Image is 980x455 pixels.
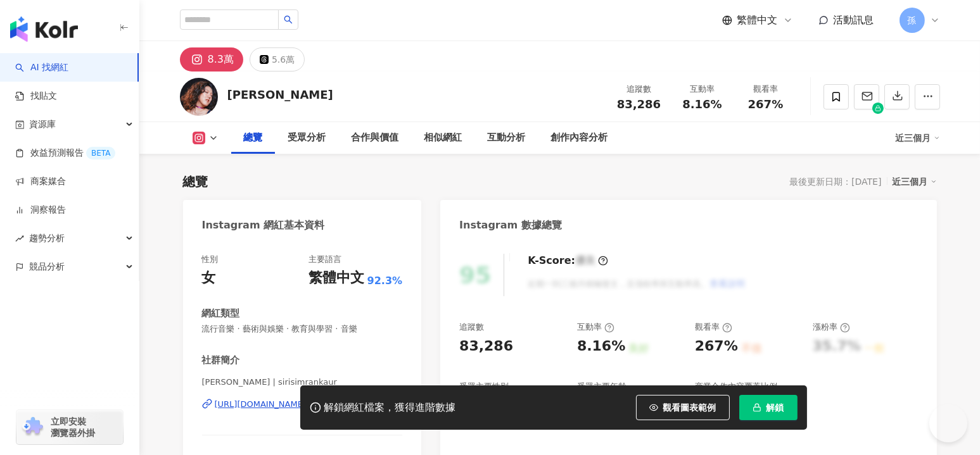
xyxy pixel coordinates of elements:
span: 8.16% [682,98,722,111]
div: 觀看率 [742,83,790,96]
div: 267% [695,337,738,356]
div: 互動率 [678,83,727,96]
img: logo [10,16,78,42]
div: 總覽 [183,173,208,190]
span: [PERSON_NAME] | sirisimrankaur [202,377,403,388]
button: 解鎖 [739,395,798,420]
span: 解鎖 [767,402,784,413]
div: Instagram 網紅基本資料 [202,218,325,232]
div: 社群簡介 [202,354,240,367]
button: 5.6萬 [250,47,305,72]
div: 創作內容分析 [551,130,608,146]
div: 商業合作內容覆蓋比例 [695,381,777,392]
a: chrome extension立即安裝 瀏覽器外掛 [16,410,123,444]
span: 趨勢分析 [29,224,65,252]
div: [PERSON_NAME] [227,87,333,103]
div: 受眾主要年齡 [577,381,627,392]
div: 繁體中文 [309,268,364,288]
a: 洞察報告 [15,204,66,216]
span: search [284,15,293,24]
span: 資源庫 [29,110,56,139]
span: 競品分析 [29,252,65,281]
div: 漲粉率 [813,321,850,333]
div: Instagram 數據總覽 [459,218,562,232]
div: 相似網紅 [424,130,462,146]
div: 追蹤數 [459,321,484,333]
div: 女 [202,268,216,288]
div: 總覽 [244,130,263,146]
div: 性別 [202,254,219,265]
div: 8.3萬 [208,51,234,68]
div: 解鎖網紅檔案，獲得進階數據 [324,401,456,414]
a: 找貼文 [15,90,57,103]
span: 活動訊息 [834,14,874,26]
span: 繁體中文 [737,13,778,27]
div: 近三個月 [896,128,940,148]
a: searchAI 找網紅 [15,61,68,74]
div: 追蹤數 [615,83,663,96]
span: 267% [748,98,784,111]
div: 互動率 [577,321,614,333]
img: KOL Avatar [180,78,218,116]
div: 主要語言 [309,254,341,265]
div: 83,286 [459,337,513,356]
span: 立即安裝 瀏覽器外掛 [51,416,95,439]
button: 8.3萬 [180,47,243,72]
a: 商案媒合 [15,175,66,188]
span: 觀看圖表範例 [663,402,716,413]
div: 最後更新日期：[DATE] [789,177,881,187]
div: 5.6萬 [272,51,295,68]
span: 92.3% [367,274,403,288]
span: 流行音樂 · 藝術與娛樂 · 教育與學習 · 音樂 [202,323,403,335]
div: 互動分析 [488,130,526,146]
div: 觀看率 [695,321,732,333]
span: 孫 [908,13,917,27]
div: 網紅類型 [202,307,240,320]
div: K-Score : [528,254,608,268]
button: 觀看圖表範例 [636,395,730,420]
div: 8.16% [577,337,625,356]
div: 受眾分析 [288,130,326,146]
img: chrome extension [20,417,45,437]
a: 效益預測報告BETA [15,147,115,159]
div: 受眾主要性別 [459,381,509,392]
div: 近三個月 [893,173,937,190]
span: 83,286 [617,97,661,111]
div: 合作與價值 [352,130,399,146]
span: rise [15,234,24,243]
